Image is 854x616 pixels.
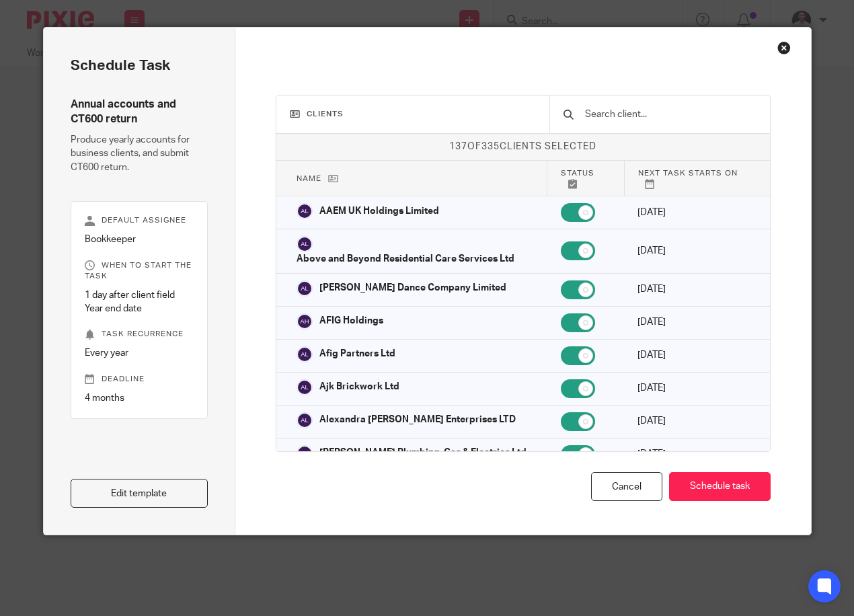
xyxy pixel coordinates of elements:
p: Next task starts on [638,167,750,189]
p: [DATE] [637,414,749,428]
img: svg%3E [297,346,313,362]
p: [DATE] [637,381,749,395]
img: svg%3E [297,280,313,297]
p: [DATE] [637,282,749,296]
p: Alexandra [PERSON_NAME] Enterprises LTD [319,413,516,426]
p: When to start the task [85,260,194,282]
p: Every year [85,346,194,360]
p: Deadline [85,374,194,385]
button: Schedule task [669,472,771,501]
p: [DATE] [637,348,749,362]
p: 1 day after client field Year end date [85,288,194,316]
p: Afig Partners Ltd [319,347,395,360]
img: svg%3E [297,236,313,252]
p: of clients selected [276,140,770,153]
p: Above and Beyond Residential Care Services Ltd [297,252,514,266]
div: Cancel [591,472,662,501]
p: [DATE] [637,244,749,258]
p: Task recurrence [85,329,194,340]
h4: Annual accounts and CT600 return [71,98,208,126]
span: 137 [449,142,467,151]
p: [DATE] [637,447,749,461]
img: svg%3E [297,379,313,395]
p: Produce yearly accounts for business clients, and submit CT600 return. [71,133,208,174]
img: svg%3E [297,412,313,428]
p: [PERSON_NAME] Plumbing, Gas & Electrics Ltd [319,446,527,459]
p: Ajk Brickwork Ltd [319,380,399,393]
div: Close this dialog window [777,41,791,54]
img: svg%3E [297,203,313,219]
p: [DATE] [637,315,749,329]
h3: Clients [290,109,536,120]
p: AFIG Holdings [319,314,383,328]
p: Default assignee [85,215,194,226]
p: Bookkeeper [85,233,194,246]
h2: Schedule task [71,54,208,77]
p: Name [297,173,534,184]
p: AAEM UK Holdings Limited [319,204,439,218]
img: svg%3E [297,445,313,461]
p: [DATE] [637,206,749,219]
input: Search client... [584,107,756,122]
a: Edit template [71,479,208,508]
span: 335 [481,142,500,151]
p: 4 months [85,391,194,405]
p: [PERSON_NAME] Dance Company Limited [319,281,506,295]
p: Status [561,167,611,189]
img: svg%3E [297,313,313,330]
